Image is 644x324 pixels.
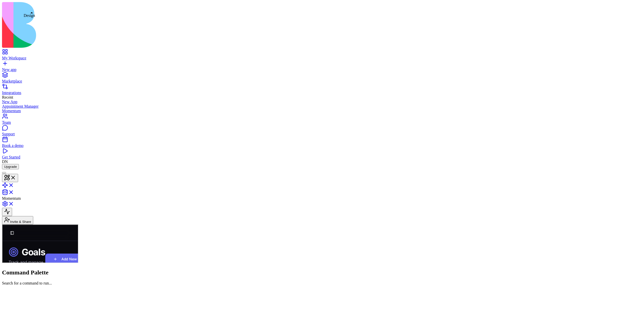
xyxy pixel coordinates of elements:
span: DN [2,159,8,164]
a: Get Started [2,150,642,159]
p: Track and manage strategic objectives [6,34,43,46]
p: Search for a command to run... [2,281,642,286]
a: Upgrade [2,164,19,169]
a: Team [2,116,642,125]
button: Upgrade [2,164,19,169]
div: Design [24,13,35,18]
a: Marketplace [2,74,642,84]
a: New app [2,63,642,72]
a: Momentum [2,109,642,113]
img: logo [2,2,204,48]
span: Recent [2,95,13,99]
a: Integrations [2,86,642,95]
a: My Workspace [2,51,642,60]
span: Momentum [2,196,21,200]
div: Marketplace [2,79,642,84]
a: Support [2,127,642,136]
a: New App [2,100,642,104]
div: My Workspace [2,56,642,60]
div: Get Started [2,155,642,159]
div: Book a demo [2,143,642,148]
h2: Command Palette [2,269,642,276]
div: Support [2,132,642,136]
h1: Goals [6,22,43,32]
div: New app [2,67,642,72]
a: Appointment Manager [2,104,642,109]
a: Book a demo [2,139,642,148]
button: Invite & Share [2,216,33,224]
div: Integrations [2,91,642,95]
button: Add New Goal [43,29,91,40]
div: Team [2,120,642,125]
